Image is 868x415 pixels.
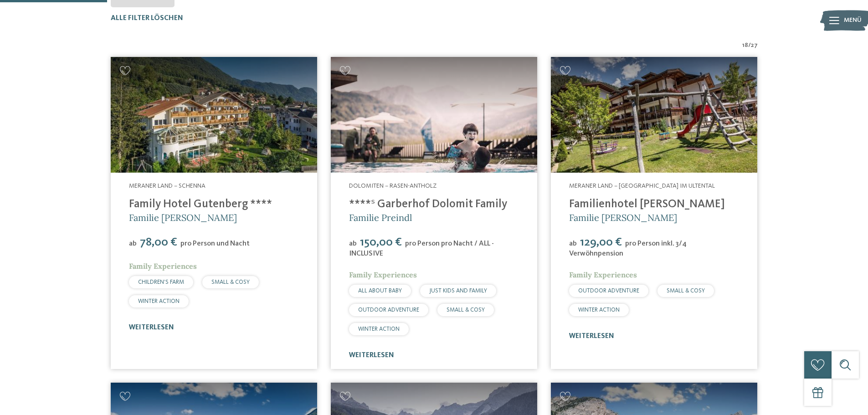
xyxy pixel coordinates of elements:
span: 129,00 € [578,236,624,248]
span: ab [349,240,357,247]
span: OUTDOOR ADVENTURE [578,288,639,294]
span: 150,00 € [358,236,404,248]
span: Family Experiences [569,270,637,279]
span: Meraner Land – [GEOGRAPHIC_DATA] im Ultental [569,183,715,189]
span: / [748,41,751,50]
a: weiterlesen [569,333,614,340]
a: weiterlesen [129,324,174,331]
img: Familienhotels gesucht? Hier findet ihr die besten! [331,57,537,173]
span: Dolomiten – Rasen-Antholz [349,183,437,189]
img: Familienhotels gesucht? Hier findet ihr die besten! [551,57,757,173]
span: Meraner Land – Schenna [129,183,205,189]
span: Alle Filter löschen [111,15,183,22]
a: ****ˢ Garberhof Dolomit Family [349,199,507,210]
span: Family Experiences [349,270,417,279]
span: Familie Preindl [349,212,412,223]
span: SMALL & COSY [667,288,705,294]
span: 27 [751,41,758,50]
a: Familienhotels gesucht? Hier findet ihr die besten! [111,57,317,173]
span: OUTDOOR ADVENTURE [358,307,419,313]
span: pro Person inkl. 3/4 Verwöhnpension [569,240,687,257]
span: ab [129,240,137,247]
img: Family Hotel Gutenberg **** [111,57,317,173]
span: pro Person und Nacht [180,240,250,247]
span: 18 [742,41,748,50]
span: SMALL & COSY [211,279,250,285]
span: WINTER ACTION [138,298,180,304]
a: Familienhotel [PERSON_NAME] [569,199,725,210]
span: CHILDREN’S FARM [138,279,184,285]
span: ab [569,240,577,247]
span: ALL ABOUT BABY [358,288,402,294]
a: Family Hotel Gutenberg **** [129,199,272,210]
span: Familie [PERSON_NAME] [569,212,677,223]
span: SMALL & COSY [447,307,485,313]
span: WINTER ACTION [578,307,620,313]
span: Familie [PERSON_NAME] [129,212,237,223]
span: Family Experiences [129,261,197,271]
span: 78,00 € [138,236,180,248]
span: WINTER ACTION [358,326,400,332]
span: JUST KIDS AND FAMILY [429,288,487,294]
a: weiterlesen [349,352,394,359]
span: pro Person pro Nacht / ALL - INCLUSIVE [349,240,494,257]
